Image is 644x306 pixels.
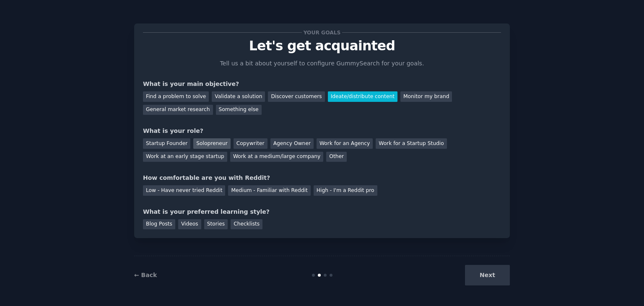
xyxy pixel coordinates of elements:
[230,152,323,162] div: Work at a medium/large company
[143,219,175,230] div: Blog Posts
[204,219,228,230] div: Stories
[326,152,347,162] div: Other
[216,105,262,115] div: Something else
[143,207,501,216] div: What is your preferred learning style?
[193,138,230,149] div: Solopreneur
[143,91,209,102] div: Find a problem to solve
[143,152,227,162] div: Work at an early stage startup
[178,219,201,230] div: Videos
[400,91,452,102] div: Monitor my brand
[328,91,397,102] div: Ideate/distribute content
[231,219,262,230] div: Checklists
[302,28,342,37] span: Your goals
[143,80,501,88] div: What is your main objective?
[134,272,157,278] a: ← Back
[234,138,267,149] div: Copywriter
[228,185,310,196] div: Medium - Familiar with Reddit
[143,174,501,182] div: How comfortable are you with Reddit?
[143,127,501,135] div: What is your role?
[216,59,428,68] p: Tell us a bit about yourself to configure GummySearch for your goals.
[314,185,377,196] div: High - I'm a Reddit pro
[268,91,325,102] div: Discover customers
[270,138,314,149] div: Agency Owner
[212,91,265,102] div: Validate a solution
[376,138,447,149] div: Work for a Startup Studio
[143,39,501,53] p: Let's get acquainted
[143,185,225,196] div: Low - Have never tried Reddit
[143,105,213,115] div: General market research
[143,138,190,149] div: Startup Founder
[317,138,373,149] div: Work for an Agency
